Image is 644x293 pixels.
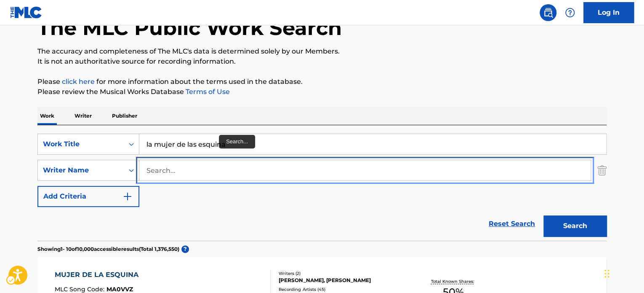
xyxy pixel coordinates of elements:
a: Log In [583,2,634,23]
div: Recording Artists ( 45 ) [279,286,406,293]
button: Add Criteria [37,186,139,207]
div: Drag [604,261,609,286]
img: help [565,8,575,18]
a: Reset Search [484,215,539,233]
p: Work [37,107,57,125]
h1: The MLC Public Work Search [37,15,342,40]
div: Work Title [43,139,119,149]
div: MUJER DE LA ESQUINA [55,270,143,280]
img: search [543,8,553,18]
span: MA0VVZ [106,285,133,293]
div: Writers ( 2 ) [279,270,406,277]
p: Total Known Shares: [431,278,476,285]
iframe: Hubspot Iframe [602,253,644,293]
span: ? [181,245,189,253]
div: [PERSON_NAME], [PERSON_NAME] [279,277,406,284]
p: Please for more information about the terms used in the database. [37,77,607,87]
img: MLC Logo [10,6,43,19]
a: Terms of Use [184,88,230,96]
a: click here [62,78,95,86]
p: It is not an authoritative source for recording information. [37,56,607,67]
input: Search... [139,160,591,180]
p: The accuracy and completeness of The MLC's data is determined solely by our Members. [37,46,607,56]
form: Search Form [37,134,607,241]
div: Writer Name [43,165,119,175]
div: Chat Widget [602,253,644,293]
span: MLC Song Code : [55,285,106,293]
input: Search... [139,134,606,154]
button: Search [543,215,607,237]
p: Writer [72,107,94,125]
p: Showing 1 - 10 of 10,000 accessible results (Total 1,376,550 ) [37,245,179,253]
p: Publisher [109,107,140,125]
img: Delete Criterion [597,160,607,181]
p: Please review the Musical Works Database [37,87,607,97]
img: 9d2ae6d4665cec9f34b9.svg [122,191,133,202]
